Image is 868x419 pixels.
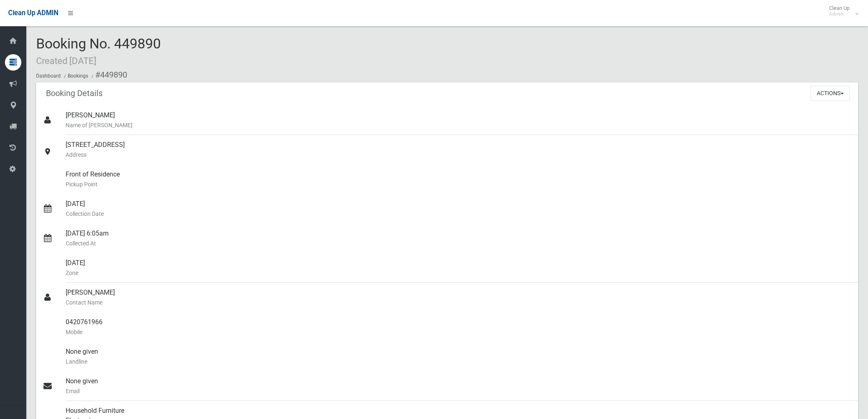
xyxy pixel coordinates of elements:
[36,85,112,101] header: Booking Details
[66,386,852,396] small: Email
[66,342,852,371] div: None given
[825,5,858,17] span: Clean Up
[66,224,852,253] div: [DATE] 6:05am
[66,179,852,189] small: Pickup Point
[66,209,852,219] small: Collection Date
[66,105,852,135] div: [PERSON_NAME]
[66,165,852,194] div: Front of Residence
[89,67,127,82] li: #449890
[66,283,852,312] div: [PERSON_NAME]
[66,371,852,401] div: None given
[66,357,852,366] small: Landline
[66,268,852,278] small: Zone
[36,55,96,66] small: Created [DATE]
[66,194,852,224] div: [DATE]
[66,150,852,160] small: Address
[68,73,88,79] a: Bookings
[36,35,161,67] span: Booking No. 449890
[66,120,852,130] small: Name of [PERSON_NAME]
[66,327,852,337] small: Mobile
[66,238,852,248] small: Collected At
[8,9,58,17] span: Clean Up ADMIN
[811,86,850,101] button: Actions
[66,298,852,307] small: Contact Name
[36,73,61,79] a: Dashboard
[66,135,852,165] div: [STREET_ADDRESS]
[66,253,852,283] div: [DATE]
[829,11,850,17] small: Admin
[66,312,852,342] div: 0420761966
